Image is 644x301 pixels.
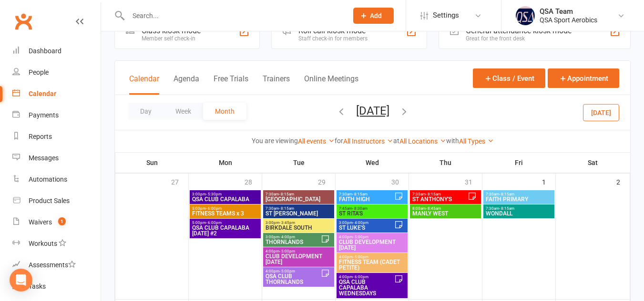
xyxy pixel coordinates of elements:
span: 7:30am [412,192,468,196]
span: FITNESS TEAM (CADET PETITE) [338,259,406,271]
span: - 4:00pm [353,221,368,225]
strong: You are viewing [252,137,298,145]
span: QSA CLUB THORNLANDS [265,273,321,285]
a: Assessments [12,254,101,276]
strong: with [446,137,459,145]
div: 30 [391,174,409,189]
button: Class / Event [473,68,545,88]
span: 4:00pm [265,269,321,273]
span: FAITH HIGH [338,196,394,202]
div: Product Sales [29,197,70,204]
span: - 5:30pm [206,192,222,196]
button: Appointment [548,68,619,88]
div: Great for the front desk [466,35,572,42]
span: - 6:00pm [353,275,368,279]
div: Open Intercom Messenger [10,269,32,291]
span: - 8:15am [499,206,514,211]
span: 7:30am [265,206,332,211]
a: Automations [12,169,101,190]
th: Sat [556,153,630,173]
div: Assessments [29,261,76,269]
span: 4:00pm [265,249,332,253]
div: Payments [29,111,59,119]
span: CLUB DEVELOPMENT [DATE] [265,253,332,265]
span: ST LUKE'S [338,225,394,231]
div: Reports [29,133,52,140]
div: Member self check-in [142,35,201,42]
a: All Instructors [343,137,393,145]
th: Fri [482,153,556,173]
span: 4:00pm [338,275,394,279]
span: 3:00pm [338,221,394,225]
span: - 8:15am [499,192,514,196]
button: [DATE] [583,104,619,121]
span: Add [370,12,382,19]
button: Month [203,103,246,120]
span: - 3:45pm [279,221,295,225]
span: QSA CLUB CAPALABA WEDNESDAYS [338,279,394,296]
span: - 5:00pm [279,249,295,253]
div: Tasks [29,282,46,290]
button: Week [164,103,203,120]
a: All Types [459,137,494,145]
span: FITNESS TEAMS x 3 [192,211,259,216]
div: QSA Team [540,7,597,16]
span: 5:00pm [192,221,259,225]
th: Tue [262,153,336,173]
span: - 8:45am [426,206,441,211]
div: Workouts [29,240,57,247]
span: [GEOGRAPHIC_DATA] [265,196,332,202]
div: 27 [171,174,188,189]
span: QSA CLUB CAPALABA [DATE] #2 [192,225,259,236]
a: All events [298,137,335,145]
span: - 4:00pm [279,235,295,239]
span: - 6:00pm [206,206,222,211]
a: Tasks [12,276,101,297]
span: - 8:15am [279,206,294,211]
a: People [12,62,101,83]
span: 7:30am [265,192,332,196]
span: 1 [58,217,66,225]
th: Thu [409,153,482,173]
span: ST RITA'S [338,211,406,216]
button: Agenda [174,74,199,95]
button: Free Trials [214,74,248,95]
span: FAITH PRIMARY [485,196,552,202]
div: QSA Sport Aerobics [540,16,597,24]
div: Staff check-in for members [298,35,368,42]
span: 8:00am [412,206,479,211]
span: - 6:00pm [206,221,222,225]
div: Automations [29,175,67,183]
span: 7:30am [338,192,394,196]
button: Add [353,8,394,24]
a: Clubworx [11,10,35,33]
a: Messages [12,147,101,169]
a: Reports [12,126,101,147]
a: Dashboard [12,40,101,62]
a: Calendar [12,83,101,105]
th: Wed [336,153,409,173]
a: Workouts [12,233,101,254]
div: Calendar [29,90,56,97]
span: BIRKDALE SOUTH [265,225,332,231]
span: - 5:00pm [353,235,368,239]
button: Day [128,103,164,120]
span: 7:45am [338,206,406,211]
div: Dashboard [29,47,61,55]
input: Search... [125,9,341,22]
span: 7:30am [485,206,552,211]
span: CLUB DEVELOPMENT [DATE] [338,239,406,251]
a: Waivers 1 [12,212,101,233]
span: - 8:15am [279,192,294,196]
span: 3:00pm [265,221,332,225]
span: ST ANTHONY'S [412,196,468,202]
strong: for [335,137,343,145]
span: 4:00pm [338,255,406,259]
div: 29 [318,174,335,189]
span: 4:00pm [338,235,406,239]
span: 5:00pm [192,206,259,211]
div: 28 [245,174,262,189]
th: Sun [115,153,189,173]
span: 3:00pm [265,235,321,239]
span: WONDALL [485,211,552,216]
